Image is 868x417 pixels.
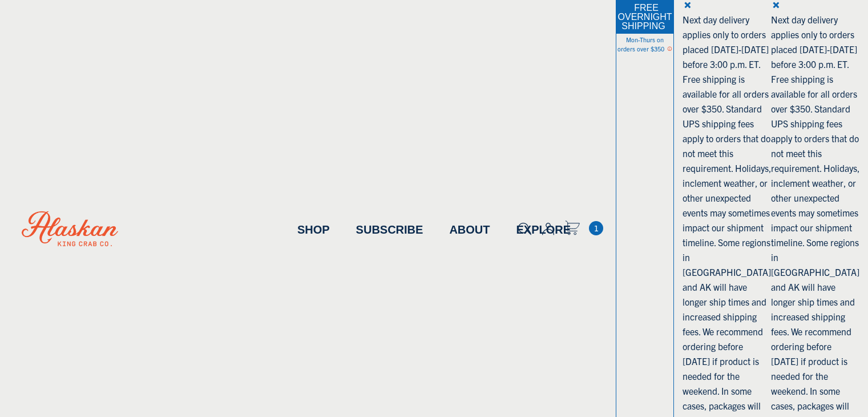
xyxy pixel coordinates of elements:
[343,197,437,262] a: Subscribe
[503,197,584,262] a: Explore
[565,220,580,237] a: Cart
[542,223,554,235] img: account
[667,45,672,53] span: Shipping Notice Icon
[589,221,603,235] span: 1
[436,197,503,262] a: About
[6,195,134,263] img: Alaskan King Crab Co. logo
[617,35,664,53] span: Mon-Thurs on orders over $350
[518,223,531,235] img: search
[589,221,603,235] a: Cart
[284,197,343,262] a: Shop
